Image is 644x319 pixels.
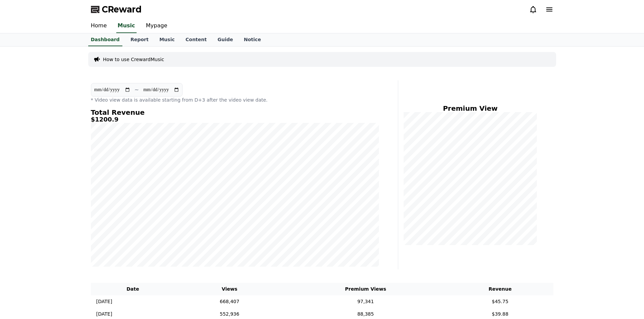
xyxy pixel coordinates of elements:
[91,109,379,116] h4: Total Revenue
[175,295,284,308] td: 668,407
[238,33,266,46] a: Notice
[86,19,112,33] a: Home
[284,295,447,308] td: 97,341
[91,97,379,103] p: * Video view data is available starting from D+3 after the video view date.
[284,283,447,295] th: Premium Views
[91,283,175,295] th: Date
[96,298,112,305] p: [DATE]
[212,33,238,46] a: Guide
[447,295,553,308] td: $45.75
[103,56,164,63] a: How to use CrewardMusic
[154,33,180,46] a: Music
[447,283,553,295] th: Revenue
[141,19,173,33] a: Mypage
[91,4,142,15] a: CReward
[116,19,137,33] a: Music
[91,116,379,123] h5: $1200.9
[135,86,139,94] p: ~
[404,105,537,112] h4: Premium View
[180,33,212,46] a: Content
[96,311,112,318] p: [DATE]
[125,33,154,46] a: Report
[175,283,284,295] th: Views
[102,4,142,15] span: CReward
[88,33,122,46] a: Dashboard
